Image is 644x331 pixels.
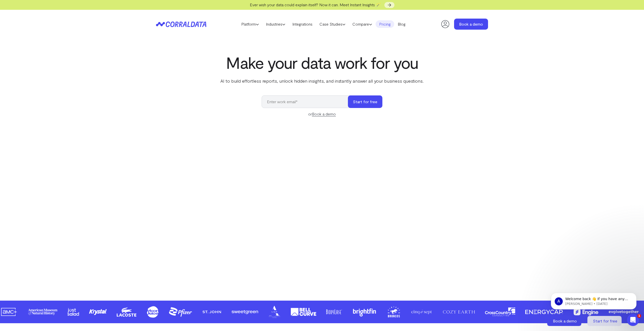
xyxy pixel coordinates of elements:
a: Platform [238,20,262,28]
a: Industries [262,20,289,28]
a: Book a demo [312,112,336,117]
a: Blog [394,20,409,28]
input: Enter work email* [262,95,353,108]
a: Book a demo [547,316,582,326]
a: Compare [349,20,376,28]
p: AI to build effortless reports, unlock hidden insights, and instantly answer all your business qu... [219,78,425,84]
a: Book a demo [454,19,488,30]
a: Pricing [376,20,394,28]
span: Start for free [593,318,617,323]
span: Ever wish your data could explain itself? Now it can. Meet Instant Insights 🪄 [250,2,381,7]
a: Case Studies [316,20,349,28]
iframe: Intercom notifications message [543,282,644,317]
iframe: Intercom live chat [627,314,639,326]
h1: Make your data work for you [219,53,425,72]
a: Start for free [587,316,623,326]
button: Start for free [348,95,382,108]
a: Integrations [289,20,316,28]
span: 1 [637,314,641,318]
span: Book a demo [553,318,577,323]
div: or [262,111,382,117]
